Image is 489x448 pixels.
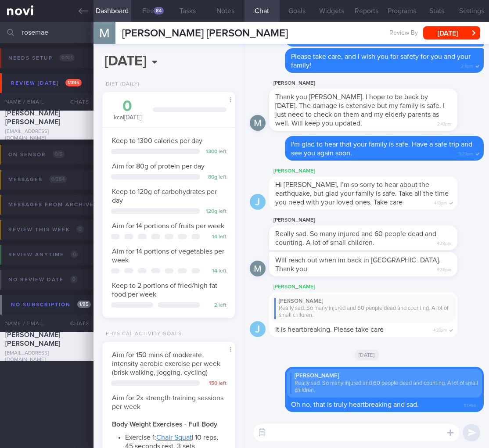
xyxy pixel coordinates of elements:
[6,249,80,261] div: Review anytime
[71,251,78,258] span: 0
[77,301,91,308] span: 1 / 95
[205,268,227,275] div: 14 left
[6,224,86,236] div: Review this week
[6,149,67,161] div: On sensor
[291,53,471,69] span: Please take care, and I wish you for safety for you and your family!
[205,234,227,240] div: 14 left
[434,198,447,206] span: 4:13pm
[437,119,451,127] span: 2:43pm
[275,93,445,127] span: Thank you [PERSON_NAME]. I hope to be back by [DATE]. The damage is extensive but my family is sa...
[112,248,224,264] span: Aim for 14 portions of vegetables per week
[464,400,478,409] span: 11:04am
[269,215,484,226] div: [PERSON_NAME]
[65,79,82,86] span: 1 / 395
[5,350,88,363] div: [EMAIL_ADDRESS][DOMAIN_NAME]
[154,7,164,14] div: 84
[269,282,484,292] div: [PERSON_NAME]
[58,93,93,111] div: Chats
[111,99,144,122] div: kcal [DATE]
[205,380,227,387] div: 150 left
[250,194,266,210] div: J
[433,325,447,333] span: 4:33pm
[461,61,473,69] span: 2:11pm
[291,401,419,408] span: Oh no, that is truly heartbreaking and sad.
[274,298,452,305] div: [PERSON_NAME]
[6,174,69,186] div: Messages
[58,315,93,332] div: Chats
[269,166,484,176] div: [PERSON_NAME]
[275,257,441,272] span: Will reach out when im back in [GEOGRAPHIC_DATA]. Thank you
[423,26,480,39] button: [DATE]
[290,380,478,394] div: Really sad. So many injured and 60 people dead and counting. A lot of small children.
[205,149,227,155] div: 1300 left
[291,141,472,157] span: I'm glad to hear that your family is safe. Have a safe trip and see you again soon.
[5,331,60,347] span: [PERSON_NAME] [PERSON_NAME]
[5,129,88,142] div: [EMAIL_ADDRESS][DOMAIN_NAME]
[6,52,77,64] div: Needs setup
[205,302,227,309] div: 2 left
[70,276,78,283] span: 0
[9,299,93,311] div: No subscription
[112,222,224,229] span: Aim for 14 portions of fruits per week
[76,226,84,233] span: 0
[53,151,65,158] span: 0 / 5
[112,351,220,376] span: Aim for 150 mins of moderate intensity aerobic exercise per week (brisk walking, jogging, cycling)
[112,282,217,298] span: Keep to 2 portions of fried/high fat food per week
[112,188,217,204] span: Keep to 120g of carbohydrates per day
[437,238,451,247] span: 4:28pm
[437,265,451,273] span: 4:28pm
[354,350,379,360] span: [DATE]
[6,274,80,286] div: No review date
[112,137,202,144] span: Keep to 1300 calories per day
[9,77,84,89] div: Review [DATE]
[290,373,478,380] div: [PERSON_NAME]
[275,230,436,246] span: Really sad. So many injured and 60 people dead and counting. A lot of small children.
[459,149,473,157] span: 3:29pm
[102,81,140,88] div: Diet (Daily)
[5,110,60,125] span: [PERSON_NAME] [PERSON_NAME]
[112,421,217,428] strong: Body Weight Exercises - Full Body
[205,208,227,215] div: 120 g left
[49,176,67,183] span: 0 / 284
[389,29,418,37] span: Review By
[275,181,449,206] span: Hi [PERSON_NAME], I’m so sorry to hear about the earthquake, but glad your family is safe. Take a...
[102,331,182,337] div: Physical Activity Goals
[112,394,223,410] span: Aim for 2x strength training sessions per week
[112,163,205,170] span: Aim for 80g of protein per day
[6,199,115,211] div: Messages from Archived
[250,321,266,337] div: J
[111,99,144,114] div: 0
[269,78,484,89] div: [PERSON_NAME]
[59,54,75,61] span: 0 / 101
[122,28,288,39] span: [PERSON_NAME] [PERSON_NAME]
[205,174,227,181] div: 80 g left
[274,305,452,319] div: Really sad. So many injured and 60 people dead and counting. A lot of small children.
[156,434,192,441] a: Chair Squat
[275,326,384,333] span: It is heartbreaking. Please take care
